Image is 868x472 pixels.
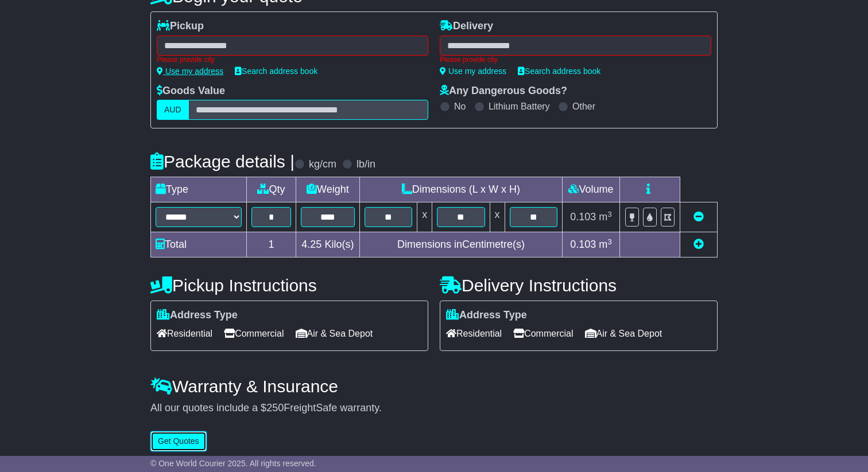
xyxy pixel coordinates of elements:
label: Any Dangerous Goods? [440,85,567,97]
td: x [417,202,432,232]
td: Dimensions (L x W x H) [359,177,562,202]
a: Search address book [518,67,600,76]
label: Address Type [446,309,527,322]
h4: Delivery Instructions [440,276,718,295]
label: Lithium Battery [489,101,550,112]
label: kg/cm [309,158,336,171]
td: 1 [247,232,296,258]
td: Type [151,177,247,202]
span: Air & Sea Depot [296,325,373,342]
h4: Warranty & Insurance [150,377,718,396]
label: lb/in [356,158,375,171]
h4: Pickup Instructions [150,276,428,295]
sup: 3 [607,210,612,219]
div: All our quotes include a $ FreightSafe warranty. [150,402,718,415]
label: Address Type [157,309,238,322]
span: 4.25 [301,239,321,250]
label: Delivery [440,20,493,33]
td: Dimensions in Centimetre(s) [359,232,562,258]
td: Qty [247,177,296,202]
label: Other [572,101,595,112]
td: Weight [296,177,359,202]
a: Add new item [693,239,704,250]
div: Please provide city [157,56,428,64]
a: Use my address [157,67,223,76]
div: Please provide city [440,56,711,64]
span: m [599,211,612,223]
button: Get Quotes [150,431,207,451]
label: Pickup [157,20,204,33]
td: Volume [562,177,619,202]
td: Total [151,232,247,258]
span: 0.103 [570,211,596,223]
label: No [454,101,466,112]
span: Air & Sea Depot [585,325,662,342]
label: Goods Value [157,85,225,97]
label: AUD [157,100,189,120]
sup: 3 [607,237,612,246]
a: Search address book [235,67,317,76]
a: Use my address [440,67,506,76]
span: 0.103 [570,239,596,250]
a: Remove this item [693,211,704,223]
span: Residential [157,325,212,342]
span: Residential [446,325,502,342]
span: Commercial [224,325,284,342]
td: x [490,202,505,232]
span: 250 [266,402,284,414]
span: Commercial [513,325,573,342]
h4: Package details | [150,152,294,171]
span: © One World Courier 2025. All rights reserved. [150,459,316,468]
span: m [599,239,612,250]
td: Kilo(s) [296,232,359,258]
